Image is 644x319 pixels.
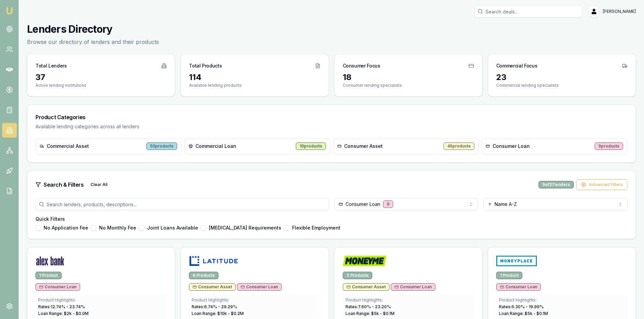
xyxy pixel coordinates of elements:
[345,297,471,303] div: Product Highlights:
[576,179,627,190] button: Advanced Filters
[496,272,522,279] div: 1 Product
[344,143,383,150] span: Consumer Asset
[39,284,76,290] span: Consumer Loan
[38,297,164,303] div: Product Highlights:
[539,181,574,188] div: 9 of 37 lenders
[195,143,236,150] span: Commercial Loan
[296,142,326,150] div: 10 products
[192,304,237,309] span: Rates: 6.74 % - 29.29 %
[496,256,537,266] img: Money Place logo
[35,198,329,210] input: Search lenders, products, descriptions...
[35,272,62,279] div: 1 Product
[5,7,14,15] img: emu-icon-u.png
[343,83,474,88] p: Consumer lending specialists
[193,284,232,290] span: Consumer Asset
[444,142,474,150] div: 45 products
[27,23,159,35] h1: Lenders Directory
[27,38,159,46] p: Browse our directory of lenders and their products
[603,9,636,14] span: [PERSON_NAME]
[35,72,167,83] div: 37
[499,304,544,309] span: Rates: 6.30 % - 19.99 %
[500,284,537,290] span: Consumer Loan
[496,62,537,69] h3: Commercial Focus
[189,83,320,88] p: Available lending products
[189,272,218,279] div: 6 Products
[474,5,582,18] input: Search deals
[347,284,386,290] span: Consumer Asset
[496,83,627,88] p: Commercial lending specialists
[343,72,474,83] div: 18
[35,123,627,130] p: Available lending categories across all lenders
[35,216,627,222] h4: Quick Filters
[209,225,281,230] label: [MEDICAL_DATA] Requirements
[47,143,89,150] span: Commercial Asset
[35,256,65,266] img: Alex Bank logo
[343,256,387,266] img: Money Me logo
[192,311,244,316] span: Loan Range: $ 10 k - $ 0.2 M
[493,143,530,150] span: Consumer Loan
[395,284,432,290] span: Consumer Loan
[38,304,85,309] span: Rates: 12.74 % - 23.74 %
[292,225,340,230] label: Flexible Employment
[343,272,372,279] div: 2 Products
[499,297,625,303] div: Product Highlights:
[44,225,88,230] label: No Application Fee
[38,311,89,316] span: Loan Range: $ 2 k - $ 0.0 M
[595,142,623,150] div: 9 products
[35,62,67,69] h3: Total Lenders
[99,225,136,230] label: No Monthly Fee
[345,311,395,316] span: Loan Range: $ 5 k - $ 0.1 M
[44,181,84,189] h3: Search & Filters
[87,179,112,190] button: Clear All
[345,304,391,309] span: Rates: 7.60 % - 23.20 %
[496,72,627,83] div: 23
[241,284,278,290] span: Consumer Loan
[499,311,548,316] span: Loan Range: $ 5 k - $ 0.1 M
[189,72,320,83] div: 114
[189,256,238,266] img: Latitude logo
[147,225,198,230] label: Joint Loans Available
[35,83,167,88] p: Active lending institutions
[35,113,627,121] h3: Product Categories
[192,297,317,303] div: Product Highlights:
[189,62,222,69] h3: Total Products
[343,62,380,69] h3: Consumer Focus
[146,142,177,150] div: 50 products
